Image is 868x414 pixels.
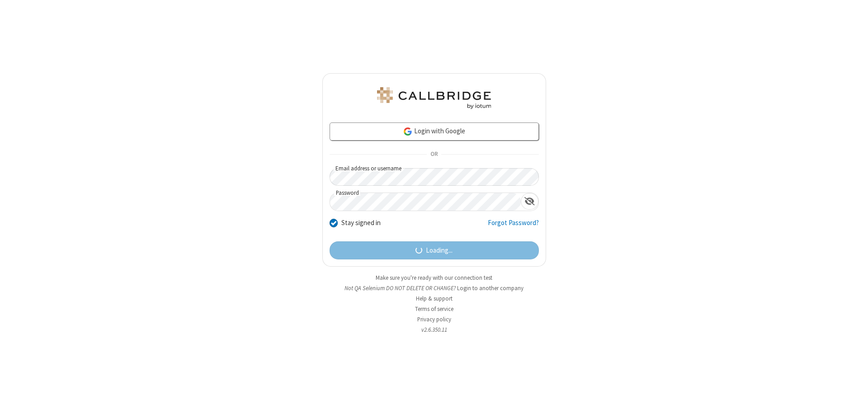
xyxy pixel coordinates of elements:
input: Password [330,193,521,211]
li: v2.6.350.11 [322,325,546,334]
li: Not QA Selenium DO NOT DELETE OR CHANGE? [322,284,546,292]
button: Loading... [330,241,539,259]
a: Login with Google [330,122,539,141]
a: Help & support [416,295,453,302]
input: Email address or username [330,168,539,186]
div: Show password [521,193,538,210]
img: google-icon.png [403,127,413,136]
a: Privacy policy [417,315,451,323]
button: Login to another company [457,284,524,292]
span: OR [427,148,441,161]
a: Terms of service [415,305,453,313]
span: Loading... [426,245,453,256]
a: Forgot Password? [488,218,539,235]
img: QA Selenium DO NOT DELETE OR CHANGE [375,87,493,109]
iframe: Chat [845,390,861,408]
a: Make sure you're ready with our connection test [376,274,492,282]
label: Stay signed in [341,218,381,228]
